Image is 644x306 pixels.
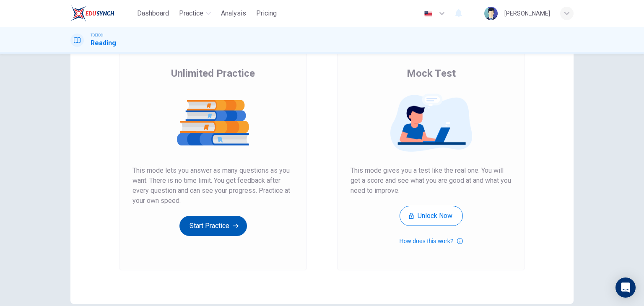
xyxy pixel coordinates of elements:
[218,6,249,21] button: Analysis
[351,166,512,196] span: This mode gives you a test like the real one. You will get a score and see what you are good at a...
[70,5,134,22] a: EduSynch logo
[176,6,214,21] button: Practice
[137,8,169,18] span: Dashboard
[70,5,114,22] img: EduSynch logo
[423,10,434,17] img: en
[134,6,172,21] button: Dashboard
[253,6,280,21] button: Pricing
[615,277,636,298] div: Open Intercom Messenger
[179,216,247,236] button: Start Practice
[91,32,103,38] span: TOEIC®
[399,236,462,246] button: How does this work?
[504,8,550,18] div: [PERSON_NAME]
[179,8,203,18] span: Practice
[221,8,246,18] span: Analysis
[132,166,293,206] span: This mode lets you answer as many questions as you want. There is no time limit. You get feedback...
[400,206,463,226] button: Unlock Now
[256,8,277,18] span: Pricing
[171,67,255,80] span: Unlimited Practice
[407,67,456,80] span: Mock Test
[91,38,116,48] h1: Reading
[484,7,498,20] img: Profile picture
